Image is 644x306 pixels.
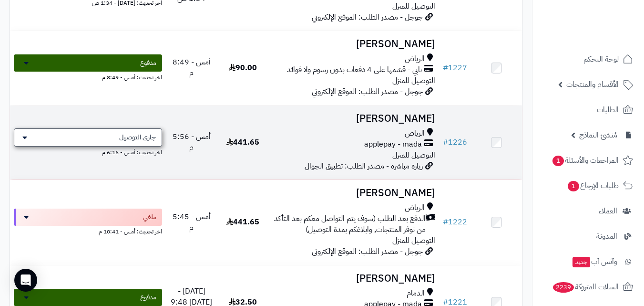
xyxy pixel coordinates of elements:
span: التوصيل للمنزل [392,235,435,246]
span: # [443,62,448,74]
span: العملاء [599,204,617,218]
span: مُنشئ النماذج [579,128,617,142]
span: تابي - قسّمها على 4 دفعات بدون رسوم ولا فوائد [287,64,422,75]
span: جديد [572,257,590,267]
span: جوجل - مصدر الطلب: الموقع الإلكتروني [312,86,423,97]
span: أمس - 5:56 م [173,131,211,153]
span: المدونة [596,230,617,243]
a: السلات المتروكة2239 [538,275,638,298]
span: السلات المتروكة [552,280,619,294]
span: 1 [552,156,564,166]
div: اخر تحديث: أمس - 10:41 م [14,226,162,236]
span: مدفوع [140,58,156,68]
span: أمس - 5:45 م [173,211,211,233]
div: Open Intercom Messenger [14,269,37,292]
h3: [PERSON_NAME] [272,113,435,124]
div: اخر تحديث: أمس - 6:16 م [14,147,162,157]
div: اخر تحديث: أمس - 8:49 م [14,72,162,82]
a: لوحة التحكم [538,48,638,71]
span: 1 [568,181,579,191]
a: وآتس آبجديد [538,250,638,273]
a: #1227 [443,62,467,74]
span: الدمام [407,288,425,299]
a: طلبات الإرجاع1 [538,174,638,197]
span: 441.65 [226,137,259,148]
span: التوصيل للمنزل [392,149,435,161]
span: الرياض [405,202,425,213]
span: applepay - mada [364,139,422,150]
a: الطلبات [538,98,638,121]
img: logo-2.png [579,25,635,45]
span: جوجل - مصدر الطلب: الموقع الإلكتروني [312,11,423,23]
h3: [PERSON_NAME] [272,188,435,199]
span: طلبات الإرجاع [567,179,619,192]
span: مدفوع [140,293,156,302]
span: الطلبات [597,103,619,116]
span: جوجل - مصدر الطلب: الموقع الإلكتروني [312,246,423,257]
span: الدفع بعد الطلب (سوف يتم التواصل معكم بعد التأكد من توفر المنتجات, وابلاغكم بمدة التوصيل) [272,213,426,235]
span: زيارة مباشرة - مصدر الطلب: تطبيق الجوال [305,160,423,172]
span: لوحة التحكم [583,53,619,66]
a: المراجعات والأسئلة1 [538,149,638,172]
a: المدونة [538,225,638,248]
span: # [443,216,448,228]
a: العملاء [538,200,638,222]
span: 90.00 [229,62,257,74]
h3: [PERSON_NAME] [272,273,435,284]
span: التوصيل للمنزل [392,75,435,86]
span: أمس - 8:49 م [173,56,211,79]
span: الأقسام والمنتجات [566,78,619,91]
a: #1222 [443,216,467,228]
span: الرياض [405,53,425,64]
span: 2239 [553,282,574,293]
span: 441.65 [226,216,259,228]
a: #1226 [443,137,467,148]
h3: [PERSON_NAME] [272,39,435,50]
span: وآتس آب [572,255,617,268]
span: الرياض [405,128,425,139]
span: ملغي [143,212,156,222]
span: # [443,137,448,148]
span: جاري التوصيل [119,133,156,142]
span: المراجعات والأسئلة [552,154,619,167]
span: التوصيل للمنزل [392,0,435,12]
